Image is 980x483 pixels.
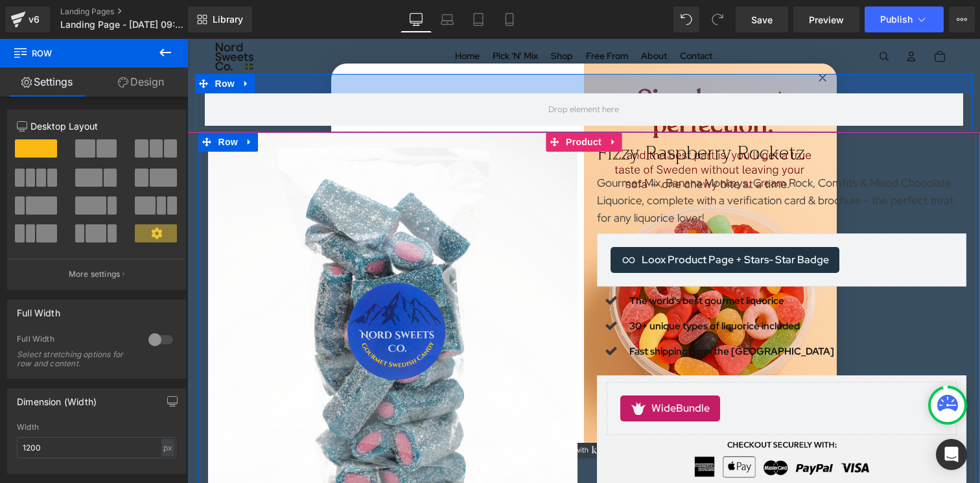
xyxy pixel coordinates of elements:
[17,389,97,407] div: Dimension (Width)
[442,281,612,294] b: 30+ unique types of liquorice included
[17,423,176,432] div: Width
[188,6,252,32] a: New Library
[809,13,844,27] span: Preview
[454,213,642,229] span: Loox Product Page + Stars
[8,259,185,289] button: More settings
[161,439,174,456] div: px
[705,6,730,32] button: Redo
[401,6,432,32] a: Desktop
[60,6,209,17] a: Landing Pages
[463,6,494,32] a: Tablet
[673,6,699,32] button: Undo
[397,25,649,404] img: 5ac32992-fe80-4360-881d-d254f92cab24.png
[627,31,643,47] button: Close dialog
[17,350,134,368] div: Select stretching options for row and content.
[865,6,944,32] button: Publish
[69,268,121,280] p: More settings
[21,93,390,463] img: Fizzy Raspberry Rocketz
[375,93,417,113] span: Product
[464,362,522,377] span: WideBundle
[793,6,859,32] a: Preview
[54,93,71,113] a: Expand / Collapse
[26,11,42,28] div: v6
[581,214,642,228] span: - Star Badge
[17,119,176,133] p: Desktop Layout
[442,306,647,319] strong: Fast shipping from the [GEOGRAPHIC_DATA]
[494,6,525,32] a: Mobile
[5,6,50,32] a: v6
[417,93,434,113] a: Expand / Collapse
[94,67,188,97] a: Design
[936,439,967,470] div: Open Intercom Messenger
[17,300,60,318] div: Full Width
[213,14,243,25] span: Library
[17,334,135,348] div: Full Width
[13,39,143,67] span: Row
[187,39,980,483] iframe: To enrich screen reader interactions, please activate Accessibility in Grammarly extension settings
[28,93,54,113] span: Row
[442,255,597,268] b: The world's best gourmet liquorice
[880,14,913,25] span: Publish
[949,6,975,32] button: More
[432,6,463,32] a: Laptop
[17,437,176,458] input: auto
[410,135,779,189] p: Gourmet Mix, Banana Monkeys, Cream Rock, Comfits & Mixed Chocolate Liquorice, complete with a ver...
[751,13,773,27] span: Save
[410,102,617,126] a: Fizzy Raspberry Rocketz
[60,19,185,30] span: Landing Page - [DATE] 09:02:02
